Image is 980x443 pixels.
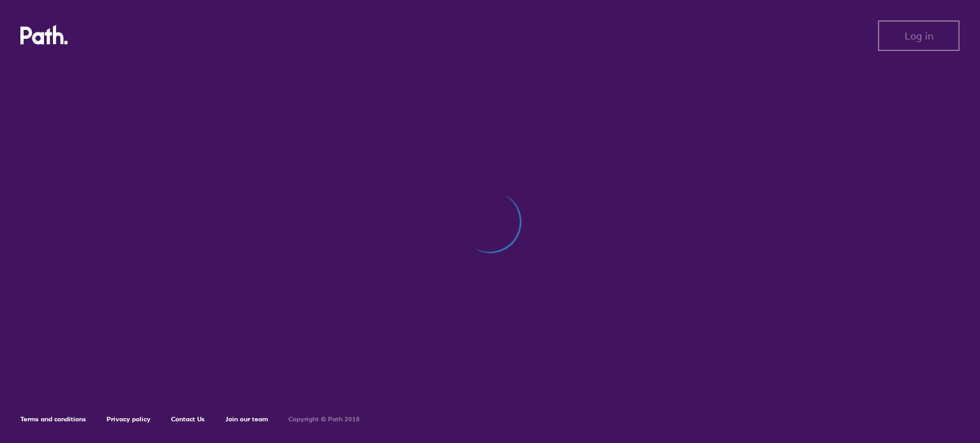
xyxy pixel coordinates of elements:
[171,415,205,423] a: Contact Us
[288,416,360,423] h6: Copyright © Path 2018
[20,415,86,423] a: Terms and conditions
[878,20,960,51] button: Log in
[107,415,151,423] a: Privacy policy
[905,30,933,41] span: Log in
[225,415,268,423] a: Join our team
